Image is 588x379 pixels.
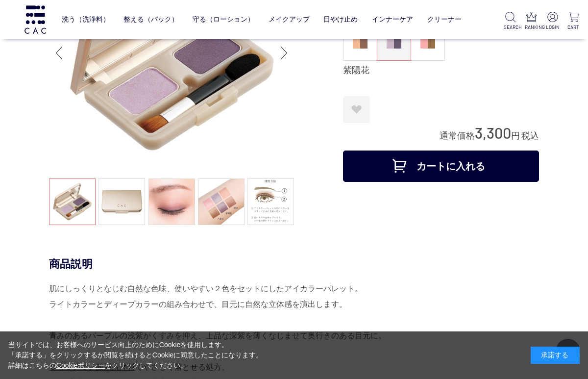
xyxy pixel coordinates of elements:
div: 承諾する [531,347,580,364]
span: 円 [511,131,520,141]
a: 洗う（洗浄料） [62,8,110,31]
p: RANKING [525,24,538,31]
div: 当サイトでは、お客様へのサービス向上のためにCookieを使用します。 「承諾する」をクリックするか閲覧を続けるとCookieに同意したことになります。 詳細はこちらの をクリックしてください。 [8,340,263,371]
img: logo [23,5,48,33]
a: メイクアップ [269,8,310,31]
p: CART [567,24,580,31]
a: Cookieポリシー [56,361,105,369]
a: クリーナー [427,8,462,31]
a: 整える（パック） [123,8,178,31]
span: 通常価格 [440,131,475,141]
span: 3,300 [475,124,511,142]
a: インナーケア [372,8,413,31]
p: LOGIN [546,24,559,31]
div: Previous slide [49,33,69,73]
a: お気に入りに登録する [343,96,370,123]
a: SEARCH [504,12,517,31]
a: CART [567,12,580,31]
div: 商品説明 [49,257,539,271]
a: 日やけ止め [323,8,358,31]
div: 紫陽花 [343,65,539,76]
a: RANKING [525,12,538,31]
a: 守る（ローション） [193,8,254,31]
a: LOGIN [546,12,559,31]
p: SEARCH [504,24,517,31]
div: Next slide [274,33,294,73]
button: カートに入れる [343,151,539,182]
span: 税込 [521,131,539,141]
